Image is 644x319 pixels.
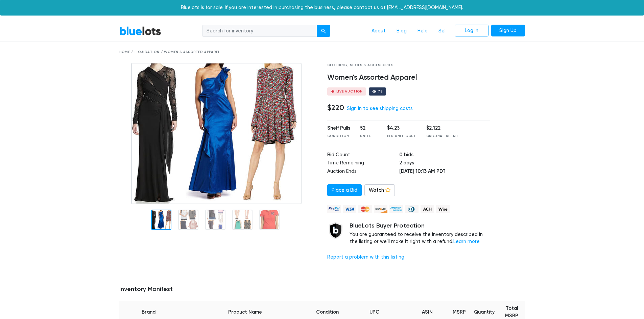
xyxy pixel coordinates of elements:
[347,106,413,111] a: Sign in to see shipping costs
[327,73,491,82] h4: Women's Assorted Apparel
[453,239,480,244] a: Learn more
[421,205,434,213] img: ach-b7992fed28a4f97f893c574229be66187b9afb3f1a8d16a4691d3d3140a8ab00.png
[455,25,488,37] a: Log In
[327,134,350,139] div: Condition
[202,25,317,37] input: Search for inventory
[387,125,416,132] div: $4.23
[412,25,433,37] a: Help
[391,25,412,37] a: Blog
[360,134,377,139] div: Units
[327,125,350,132] div: Shelf Pulls
[327,63,491,68] div: Clothing, Shoes & Accessories
[399,151,490,160] td: 0 bids
[327,159,400,168] td: Time Remaining
[364,184,395,196] a: Watch
[350,222,491,230] h5: BlueLots Buyer Protection
[436,205,450,213] img: wire-908396882fe19aaaffefbd8e17b12f2f29708bd78693273c0e28e3a24408487f.png
[378,90,383,93] div: 78
[399,168,490,176] td: [DATE] 10:13 AM PDT
[350,222,491,245] div: You are guaranteed to receive the inventory described in the listing or we'll make it right with ...
[366,25,391,37] a: About
[327,205,341,213] img: paypal_credit-80455e56f6e1299e8d57f40c0dcee7b8cd4ae79b9eccbfc37e2480457ba36de9.png
[119,26,161,36] a: BlueLots
[327,151,400,160] td: Bid Count
[327,254,404,260] a: Report a problem with this listing
[327,103,344,112] h4: $220
[405,205,419,213] img: diners_club-c48f30131b33b1bb0e5d0e2dbd43a8bea4cb12cb2961413e2f4250e06c020426.png
[387,134,416,139] div: Per Unit Cost
[343,205,356,213] img: visa-79caf175f036a155110d1892330093d4c38f53c55c9ec9e2c3a54a56571784bb.png
[399,159,490,168] td: 2 days
[327,184,362,196] a: Place a Bid
[426,125,459,132] div: $2,122
[327,222,344,239] img: buyer_protection_shield-3b65640a83011c7d3ede35a8e5a80bfdfaa6a97447f0071c1475b91a4b0b3d01.png
[433,25,452,37] a: Sell
[491,25,525,37] a: Sign Up
[389,205,403,213] img: american_express-ae2a9f97a040b4b41f6397f7637041a5861d5f99d0716c09922aba4e24c8547d.png
[360,125,377,132] div: 52
[119,286,525,293] h5: Inventory Manifest
[374,205,387,213] img: discover-82be18ecfda2d062aad2762c1ca80e2d36a4073d45c9e0ffae68cd515fbd3d32.png
[426,134,459,139] div: Original Retail
[119,50,525,55] div: Home / Liquidation / Women's Assorted Apparel
[327,168,400,176] td: Auction Ends
[336,90,363,93] div: Live Auction
[358,205,372,213] img: mastercard-42073d1d8d11d6635de4c079ffdb20a4f30a903dc55d1612383a1b395dd17f39.png
[131,63,302,204] img: 77d133ee-3178-41bb-aa6c-51b5511a11c5-1744407504.jpg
